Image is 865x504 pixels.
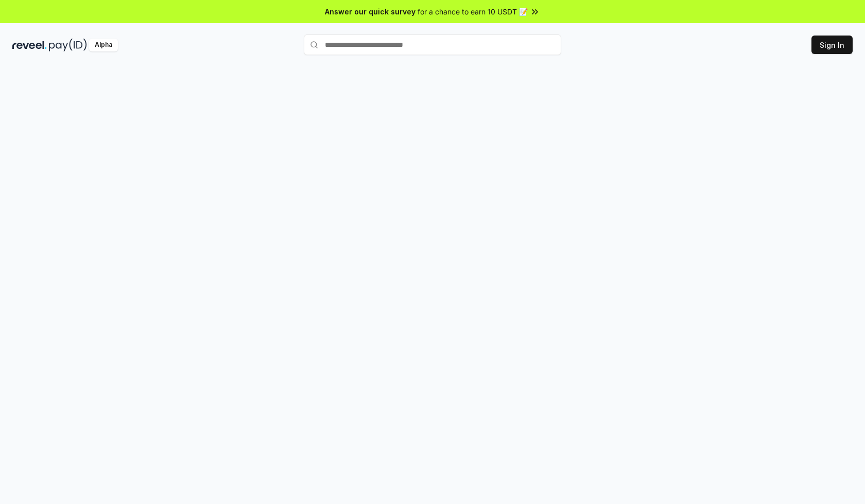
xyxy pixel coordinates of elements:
[89,39,118,51] div: Alpha
[12,39,47,51] img: reveel_dark
[49,39,87,51] img: pay_id
[325,6,416,17] span: Answer our quick survey
[811,36,853,54] button: Sign In
[418,6,528,17] span: for a chance to earn 10 USDT 📝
